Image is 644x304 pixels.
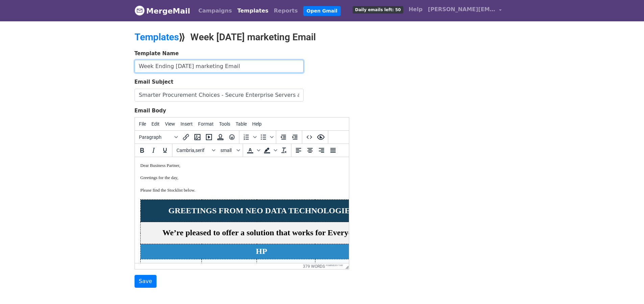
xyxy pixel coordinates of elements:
[326,264,343,266] a: Powered by Tiny
[84,105,105,110] span: P53567-421
[135,107,166,115] label: Email Body
[136,145,148,156] button: Bold
[135,78,173,86] label: Email Subject
[159,145,171,156] button: Underline
[151,121,160,127] span: Edit
[135,31,179,43] a: Templates
[327,145,339,156] button: Justify
[226,131,238,143] button: Emoticons
[303,6,341,16] a: Open Gmail
[304,145,316,156] button: Align center
[135,157,349,263] iframe: Rich Text Area. Press ALT-0 for help.
[198,121,214,127] span: Format
[425,3,504,19] a: [PERSON_NAME][EMAIL_ADDRESS][DOMAIN_NAME]
[27,71,225,80] span: We’re pleased to offer a solution that works for Everyone
[165,121,175,127] span: View
[135,50,179,58] label: Template Name
[135,275,157,288] input: Save
[180,131,192,143] button: Insert/edit link
[192,131,203,143] button: Insert/edit image
[304,131,315,143] button: Source code
[135,4,190,18] a: MergeMail
[343,263,349,269] div: Resize
[316,145,327,156] button: Align right
[353,6,403,14] span: Daily emails left: 50
[261,145,278,156] div: Background color
[241,131,258,143] div: Numbered list
[610,272,644,304] iframe: Chat Widget
[303,264,325,269] button: 379 words
[139,121,146,127] span: File
[244,145,261,156] div: Text color
[181,121,193,127] span: Insert
[220,148,235,153] span: small
[406,3,425,16] a: Help
[258,131,275,143] div: Bullet list
[315,131,327,143] button: Preview
[203,131,215,143] button: Insert/edit media
[135,31,381,43] h2: ⟫ Week [DATE] marketing Email
[236,121,247,127] span: Table
[271,4,301,18] a: Reports
[293,145,304,156] button: Align left
[206,105,222,110] span: R0Q47A
[218,145,241,156] button: Font sizes
[428,5,496,14] span: [PERSON_NAME][EMAIL_ADDRESS][DOMAIN_NAME]
[278,131,289,143] button: Decrease indent
[252,121,262,127] span: Help
[33,49,220,58] span: GREETINGS FROM NEO DATA TECHNOLOGIES
[139,134,172,140] span: Paragraph
[121,90,132,99] span: HP
[219,121,230,127] span: Tools
[235,4,271,18] a: Templates
[196,4,235,18] a: Campaigns
[278,145,290,156] button: Clear formatting
[215,131,226,143] button: Insert template
[25,105,47,110] span: P70456-421
[148,145,159,156] button: Italic
[140,105,162,110] span: P18422-B21
[289,131,301,143] button: Increase indent
[135,5,145,16] img: MergeMail logo
[174,145,218,156] button: Fonts
[136,131,180,143] button: Blocks
[350,3,406,16] a: Daily emails left: 50
[176,148,210,153] span: Cambria,serif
